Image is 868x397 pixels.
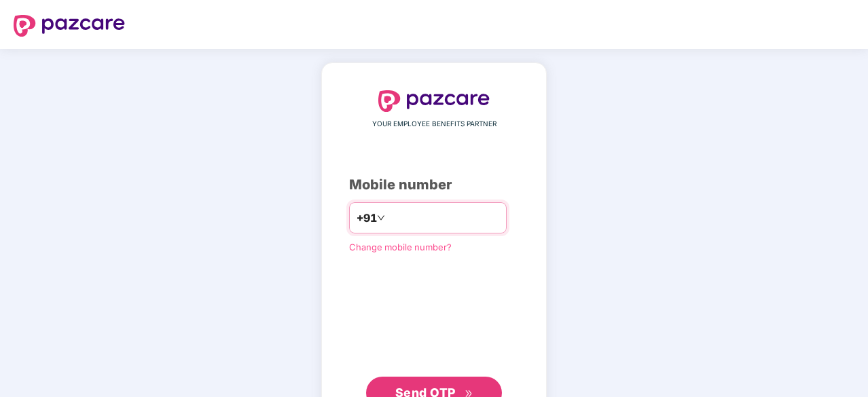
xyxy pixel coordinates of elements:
div: Mobile number [349,174,519,195]
span: YOUR EMPLOYEE BENEFITS PARTNER [372,119,496,130]
img: logo [378,90,490,112]
a: Change mobile number? [349,242,452,252]
span: down [377,214,385,222]
img: logo [14,15,125,37]
span: +91 [357,210,377,227]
